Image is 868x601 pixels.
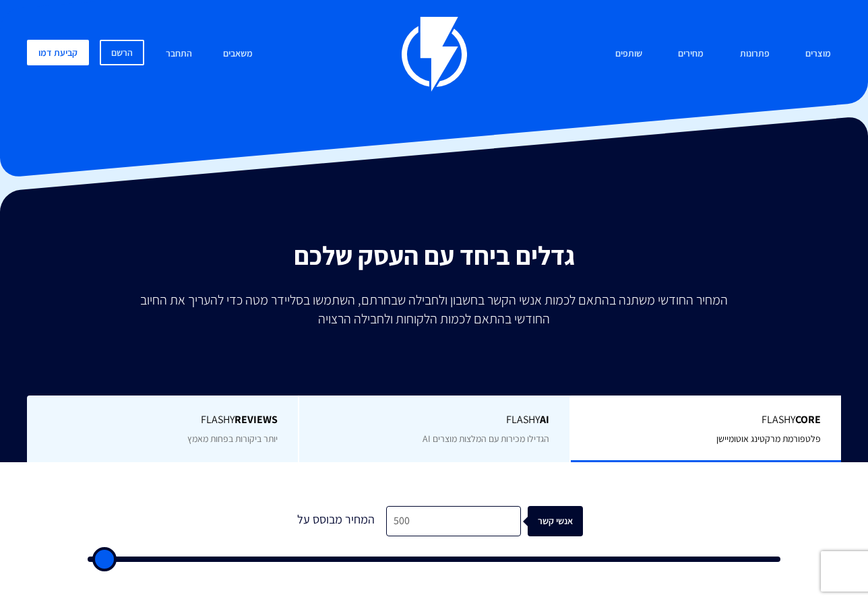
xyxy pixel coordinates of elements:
h2: גדלים ביחד עם העסק שלכם [10,241,858,270]
a: משאבים [213,40,263,69]
span: יותר ביקורות בפחות מאמץ [187,433,278,445]
b: Core [795,412,821,426]
a: פתרונות [730,40,780,69]
b: AI [540,412,549,426]
b: REVIEWS [235,412,278,426]
a: מחירים [668,40,714,69]
a: מוצרים [795,40,841,69]
span: Flashy [591,412,821,428]
a: שותפים [605,40,652,69]
span: Flashy [319,412,549,428]
a: התחבר [156,40,202,69]
span: הגדילו מכירות עם המלצות מוצרים AI [423,433,549,445]
div: המחיר מבוסס על [285,506,386,536]
div: אנשי קשר [536,506,591,536]
span: Flashy [47,412,278,428]
a: הרשם [100,40,144,65]
span: פלטפורמת מרקטינג אוטומיישן [716,433,821,445]
a: קביעת דמו [27,40,89,65]
p: המחיר החודשי משתנה בהתאם לכמות אנשי הקשר בחשבון ולחבילה שבחרתם, השתמשו בסליידר מטה כדי להעריך את ... [131,290,737,328]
